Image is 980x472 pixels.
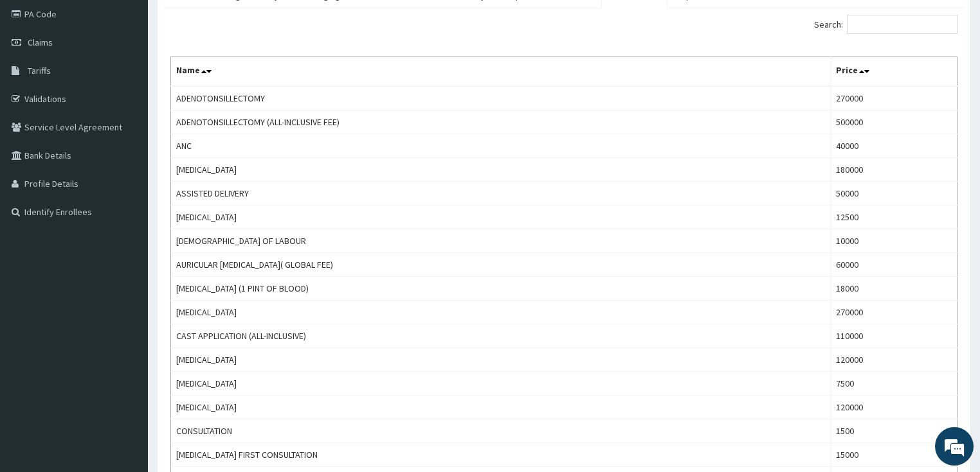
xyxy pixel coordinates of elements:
div: Minimize live chat window [211,6,242,37]
td: 270000 [831,301,957,324]
td: 500000 [831,110,957,134]
div: Chat with us now [67,72,216,89]
td: ADENOTONSILLECTOMY (ALL-INCLUSIVE FEE) [171,110,831,134]
td: [MEDICAL_DATA] [171,396,831,419]
span: We're online! [75,150,177,279]
td: AURICULAR [MEDICAL_DATA]( GLOBAL FEE) [171,253,831,277]
td: CONSULTATION [171,419,831,443]
td: 50000 [831,182,957,205]
td: 40000 [831,134,957,158]
input: Search: [847,15,957,34]
td: [MEDICAL_DATA] [171,158,831,182]
td: 1500 [831,419,957,443]
td: ASSISTED DELIVERY [171,182,831,205]
span: Claims [28,37,53,48]
span: Tariffs [28,65,51,76]
td: ANC [171,134,831,158]
td: [MEDICAL_DATA] FIRST CONSULTATION [171,443,831,467]
td: CAST APPLICATION (ALL-INCLUSIVE) [171,324,831,348]
td: 7500 [831,372,957,396]
td: 18000 [831,277,957,301]
label: Search: [814,15,957,34]
td: [MEDICAL_DATA] [171,301,831,324]
th: Price [831,57,957,87]
td: [MEDICAL_DATA] [171,372,831,396]
td: [MEDICAL_DATA] [171,205,831,229]
td: 60000 [831,253,957,277]
th: Name [171,57,831,87]
textarea: Type your message and hit 'Enter' [6,326,245,371]
td: [MEDICAL_DATA] (1 PINT OF BLOOD) [171,277,831,301]
img: d_794563401_company_1708531726252_794563401 [24,64,52,96]
td: 120000 [831,396,957,419]
td: 180000 [831,158,957,182]
td: 270000 [831,86,957,110]
td: 120000 [831,348,957,372]
td: 110000 [831,324,957,348]
td: [MEDICAL_DATA] [171,348,831,372]
td: [DEMOGRAPHIC_DATA] OF LABOUR [171,229,831,253]
td: 12500 [831,205,957,229]
td: 15000 [831,443,957,467]
td: 10000 [831,229,957,253]
td: ADENOTONSILLECTOMY [171,86,831,110]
